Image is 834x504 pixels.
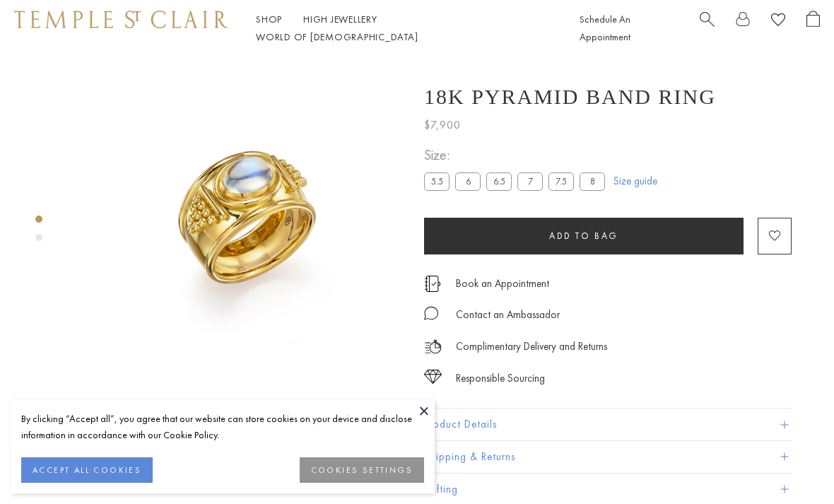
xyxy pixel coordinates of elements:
label: 7.5 [548,172,574,190]
span: $7,900 [424,116,461,134]
img: Temple St. Clair [14,11,228,28]
p: Complimentary Delivery and Returns [456,338,607,356]
a: Book an Appointment [456,276,549,291]
a: Open Shopping Bag [806,11,820,46]
button: COOKIES SETTINGS [300,457,424,483]
label: 6 [455,172,481,190]
nav: Main navigation [256,11,548,46]
span: Add to bag [549,230,618,242]
img: icon_delivery.svg [424,338,442,356]
a: World of [DEMOGRAPHIC_DATA]World of [DEMOGRAPHIC_DATA] [256,30,418,43]
label: 7 [517,172,543,190]
span: Size: [424,143,611,167]
label: 6.5 [486,172,512,190]
label: 8 [580,172,605,190]
button: Add to bag [424,218,744,254]
a: View Wishlist [771,11,785,33]
img: 18K Pyramid Band Ring [92,57,403,368]
div: Responsible Sourcing [456,370,545,387]
a: ShopShop [256,13,282,25]
img: icon_appointment.svg [424,276,441,292]
a: Schedule An Appointment [580,13,630,43]
button: ACCEPT ALL COOKIES [21,457,153,483]
h1: 18K Pyramid Band Ring [424,85,716,109]
button: Shipping & Returns [424,441,792,473]
img: MessageIcon-01_2.svg [424,306,438,320]
a: High JewelleryHigh Jewellery [303,13,377,25]
iframe: Gorgias live chat messenger [763,438,820,490]
label: 5.5 [424,172,450,190]
div: By clicking “Accept all”, you agree that our website can store cookies on your device and disclos... [21,411,424,443]
img: icon_sourcing.svg [424,370,442,384]
button: Product Details [424,409,792,440]
a: Size guide [613,174,657,188]
div: Contact an Ambassador [456,306,560,324]
a: Search [700,11,715,46]
div: Product gallery navigation [35,212,42,252]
